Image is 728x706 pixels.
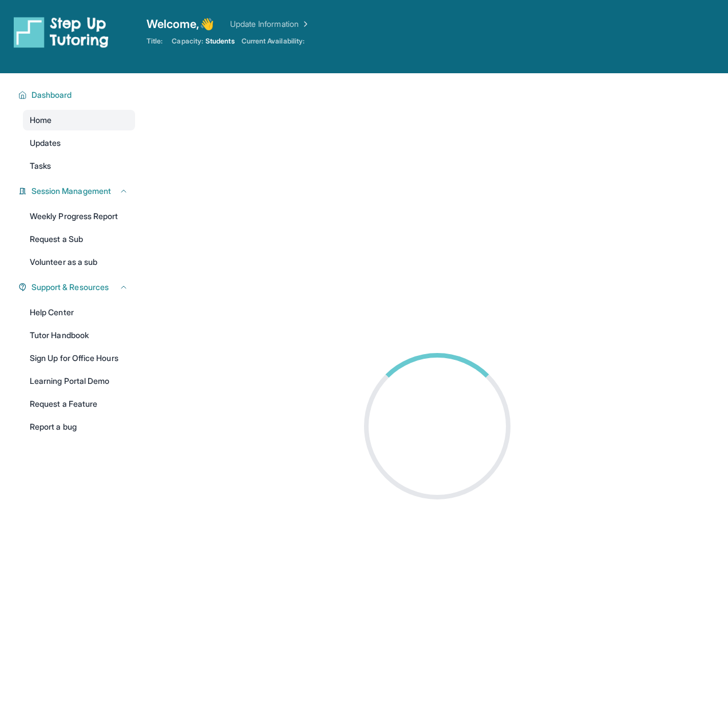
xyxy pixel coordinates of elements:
button: Support & Resources [27,281,128,293]
a: Sign Up for Office Hours [23,348,135,368]
span: Welcome, 👋 [147,16,214,32]
span: Updates [30,137,61,149]
button: Dashboard [27,89,128,101]
a: Request a Sub [23,229,135,249]
span: Capacity: [172,37,203,46]
a: Request a Feature [23,394,135,414]
img: logo [14,16,109,48]
span: Title: [147,37,163,46]
a: Weekly Progress Report [23,206,135,227]
a: Learning Portal Demo [23,371,135,391]
span: Current Availability: [242,37,304,46]
span: Home [30,114,52,126]
a: Update Information [230,18,310,30]
a: Help Center [23,302,135,323]
a: Tasks [23,156,135,176]
span: Support & Resources [31,281,109,293]
span: Students [205,37,235,46]
span: Session Management [31,185,111,197]
span: Dashboard [31,89,72,101]
button: Session Management [27,185,128,197]
a: Home [23,110,135,130]
img: Chevron Right [299,18,310,30]
a: Updates [23,133,135,153]
a: Volunteer as a sub [23,252,135,272]
a: Report a bug [23,417,135,437]
span: Tasks [30,160,51,172]
a: Tutor Handbook [23,325,135,346]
